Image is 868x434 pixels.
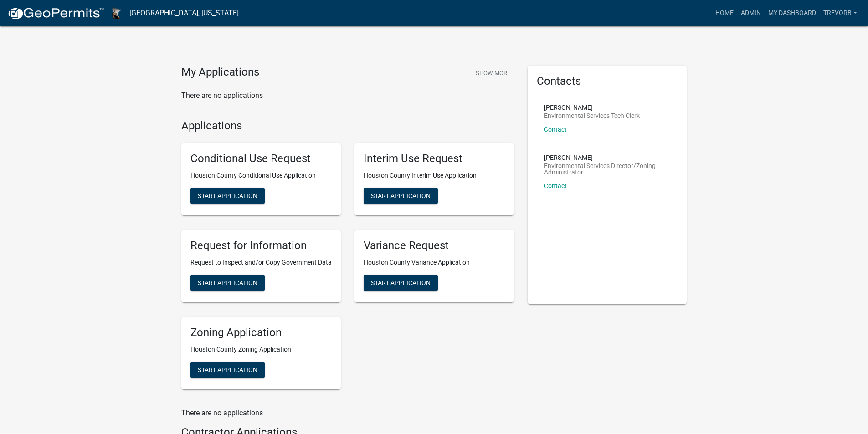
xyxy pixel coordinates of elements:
[190,171,332,180] p: Houston County Conditional Use Application
[181,119,514,397] wm-workflow-list-section: Applications
[190,326,332,339] h5: Zoning Application
[190,152,332,165] h5: Conditional Use Request
[364,239,505,252] h5: Variance Request
[190,188,265,204] button: Start Application
[544,182,567,189] a: Contact
[198,279,257,286] span: Start Application
[364,275,438,291] button: Start Application
[112,7,122,19] img: Houston County, Minnesota
[371,279,431,286] span: Start Application
[181,90,514,101] p: There are no applications
[537,75,678,88] h5: Contacts
[765,5,820,22] a: My Dashboard
[190,345,332,354] p: Houston County Zoning Application
[472,66,514,81] button: Show More
[129,5,239,21] a: [GEOGRAPHIC_DATA], [US_STATE]
[181,408,514,419] p: There are no applications
[181,66,259,79] h4: My Applications
[364,171,505,180] p: Houston County Interim Use Application
[190,239,332,252] h5: Request for Information
[190,258,332,267] p: Request to Inspect and/or Copy Government Data
[364,188,438,204] button: Start Application
[190,362,265,378] button: Start Application
[190,275,265,291] button: Start Application
[712,5,737,22] a: Home
[544,154,671,161] p: [PERSON_NAME]
[544,112,640,119] p: Environmental Services Tech Clerk
[364,258,505,267] p: Houston County Variance Application
[820,5,861,22] a: TrevorB
[544,126,567,133] a: Contact
[737,5,765,22] a: Admin
[198,366,257,373] span: Start Application
[544,104,640,111] p: [PERSON_NAME]
[371,192,431,199] span: Start Application
[198,192,257,199] span: Start Application
[364,152,505,165] h5: Interim Use Request
[181,119,514,133] h4: Applications
[544,163,671,175] p: Environmental Services Director/Zoning Administrator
